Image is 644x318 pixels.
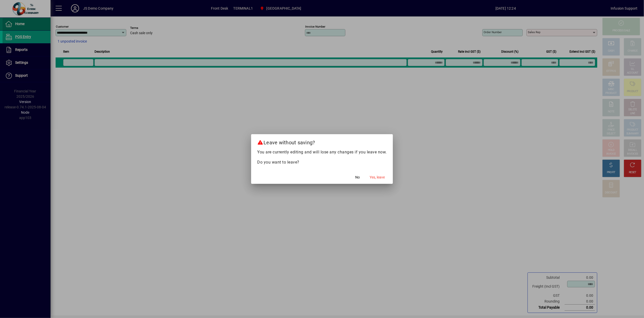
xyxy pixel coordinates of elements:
[349,173,366,182] button: No
[370,175,385,180] span: Yes, leave
[257,149,387,155] p: You are currently editing and will lose any changes if you leave now.
[368,173,387,182] button: Yes, leave
[355,175,360,180] span: No
[251,134,393,149] h2: Leave without saving?
[257,159,387,165] p: Do you want to leave?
